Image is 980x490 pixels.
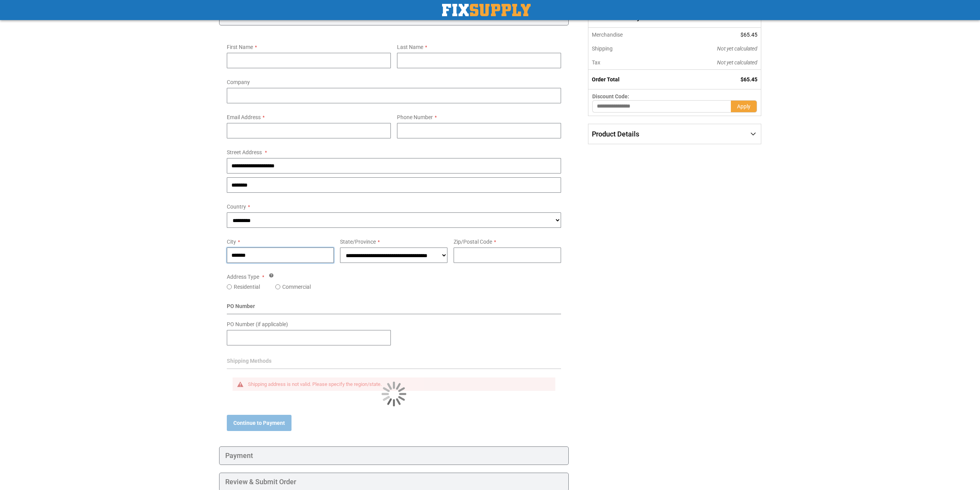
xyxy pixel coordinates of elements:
[227,239,236,245] span: City
[592,45,613,52] span: Shipping
[731,100,757,113] button: Apply
[340,239,376,245] span: State/Province
[592,130,639,138] span: Product Details
[592,76,620,83] strong: Order Total
[227,204,246,210] span: Country
[227,114,261,120] span: Email Address
[588,56,665,70] th: Tax
[454,239,492,245] span: Zip/Postal Code
[717,59,757,66] span: Not yet calculated
[397,114,433,120] span: Phone Number
[227,149,262,155] span: Street Address
[234,283,260,291] label: Residential
[717,45,757,52] span: Not yet calculated
[227,79,250,85] span: Company
[442,4,531,16] a: store logo
[219,446,569,465] div: Payment
[382,382,406,406] img: Loading...
[442,4,531,16] img: Fix Industrial Supply
[592,93,629,99] span: Discount Code:
[588,28,665,42] th: Merchandise
[227,274,259,280] span: Address Type
[227,321,288,327] span: PO Number (if applicable)
[397,44,423,50] span: Last Name
[740,76,757,83] span: $65.45
[282,283,311,291] label: Commercial
[737,103,750,109] span: Apply
[227,44,253,50] span: First Name
[740,32,757,38] span: $65.45
[227,302,561,314] div: PO Number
